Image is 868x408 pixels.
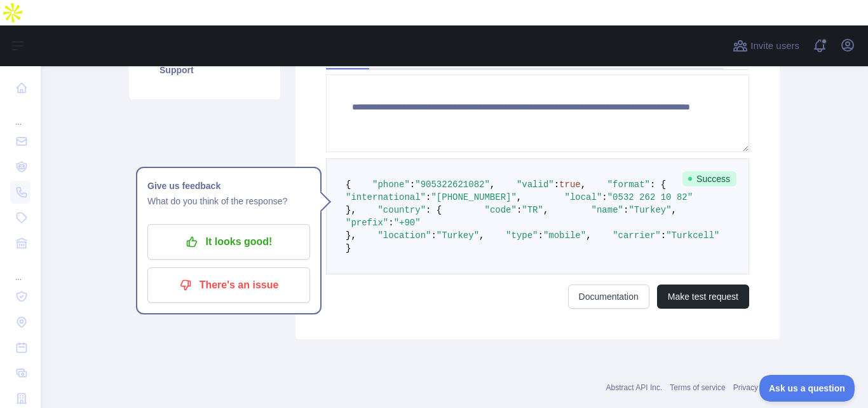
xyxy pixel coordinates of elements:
span: : [554,179,559,190]
a: Documentation [568,285,649,309]
iframe: Toggle Customer Support [759,375,855,402]
a: Support [144,56,265,84]
span: "valid" [517,179,554,190]
span: "international" [346,192,426,202]
span: "+90" [394,218,421,228]
span: "TR" [522,205,543,215]
span: , [479,230,484,241]
div: ... [10,257,31,283]
span: : [623,205,628,215]
span: : [517,205,522,215]
span: : [661,230,666,241]
a: Abstract API Inc. [606,383,663,392]
span: "[PHONE_NUMBER]" [431,192,516,202]
button: Invite users [730,36,802,56]
span: , [586,230,591,241]
span: "country" [377,205,426,215]
span: : { [426,205,442,215]
span: "local" [564,192,602,202]
button: It looks good! [147,224,310,260]
span: , [517,192,522,202]
span: "905322621082" [415,179,490,190]
span: : { [650,179,666,190]
span: "type" [506,230,538,241]
span: : [388,218,393,228]
span: "Turkey" [628,205,671,215]
div: ... [10,102,31,127]
button: Make test request [657,285,749,309]
span: true [559,179,581,190]
span: : [431,230,436,241]
a: Privacy policy [733,383,780,392]
span: } [346,243,351,253]
span: "Turkcell" [666,230,719,241]
a: Terms of service [670,383,725,392]
span: "location" [377,230,431,241]
span: "phone" [372,179,410,190]
span: "0532 262 10 82" [607,192,693,202]
span: Invite users [750,39,799,53]
span: "Turkey" [437,230,479,241]
span: "code" [484,205,516,215]
h1: Give us feedback [147,178,310,193]
p: It looks good! [157,231,301,253]
span: : [602,192,607,202]
span: : [410,179,415,190]
p: What do you think of the response? [147,193,310,209]
span: "prefix" [346,218,388,228]
span: Success [682,171,736,186]
p: There's an issue [157,274,301,296]
span: , [581,179,586,190]
span: "mobile" [543,230,586,241]
span: : [426,192,431,202]
span: "carrier" [613,230,661,241]
span: }, [346,205,356,215]
button: There's an issue [147,267,310,303]
span: "format" [607,179,650,190]
span: : [538,230,543,241]
span: { [346,179,351,190]
span: , [490,179,495,190]
span: , [672,205,677,215]
span: "name" [592,205,623,215]
span: }, [346,230,356,241]
span: , [543,205,548,215]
